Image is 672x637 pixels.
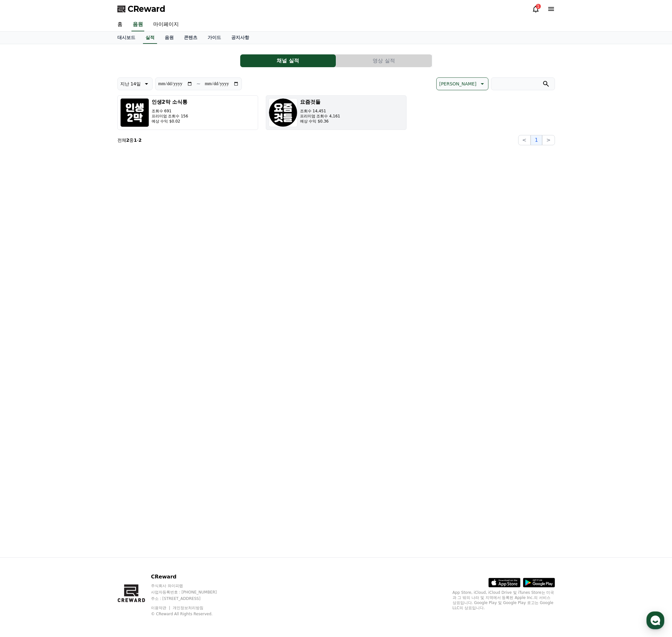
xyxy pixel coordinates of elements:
[117,95,258,130] button: 인생2막 소식통 조회수 691 프리미엄 조회수 156 예상 수익 $0.02
[300,108,340,114] p: 조회수 14,451
[173,606,203,610] a: 개인정보처리방침
[436,77,488,90] button: [PERSON_NAME]
[148,18,184,31] a: 마이페이지
[95,212,110,218] span: Settings
[439,79,476,88] p: [PERSON_NAME]
[266,95,407,130] button: 요즘것들 조회수 14,451 프리미엄 조회수 4,161 예상 수익 $0.36
[2,203,42,219] a: Home
[336,54,432,67] button: 영상 실적
[112,32,140,44] a: 대시보드
[202,32,226,44] a: 가이드
[518,135,531,145] button: <
[336,54,432,67] a: 영상 실적
[160,32,179,44] a: 음원
[53,213,72,218] span: Messages
[117,137,142,143] p: 전체 중 -
[117,77,153,90] button: 지난 14일
[226,32,254,44] a: 공지사항
[151,583,229,588] p: 주식회사 와이피랩
[16,212,28,218] span: Home
[143,32,157,44] a: 실적
[453,590,555,610] p: App Store, iCloud, iCloud Drive 및 iTunes Store는 미국과 그 밖의 나라 및 지역에서 등록된 Apple Inc.의 서비스 상표입니다. Goo...
[151,606,171,610] a: 이용약관
[151,590,229,595] p: 사업자등록번호 : [PHONE_NUMBER]
[300,114,340,119] p: 프리미엄 조회수 4,161
[131,18,144,31] a: 음원
[300,98,340,106] h3: 요즘것들
[536,4,541,9] div: 1
[542,135,555,145] button: >
[151,611,229,617] p: © CReward All Rights Reserved.
[269,98,297,127] img: 요즘것들
[152,119,188,124] p: 예상 수익 $0.02
[117,4,165,14] a: CReward
[151,573,229,581] p: CReward
[196,80,201,88] p: ~
[240,54,336,67] button: 채널 실적
[152,114,188,119] p: 프리미엄 조회수 156
[138,138,142,143] strong: 2
[134,138,137,143] strong: 1
[126,138,130,143] strong: 2
[120,98,149,127] img: 인생2막 소식통
[152,108,188,114] p: 조회수 691
[179,32,202,44] a: 콘텐츠
[532,5,540,13] a: 1
[531,135,542,145] button: 1
[120,79,141,88] p: 지난 14일
[83,203,123,219] a: Settings
[151,596,229,601] p: 주소 : [STREET_ADDRESS]
[152,98,188,106] h3: 인생2막 소식통
[128,4,165,14] span: CReward
[42,203,83,219] a: Messages
[112,18,128,31] a: 홈
[300,119,340,124] p: 예상 수익 $0.36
